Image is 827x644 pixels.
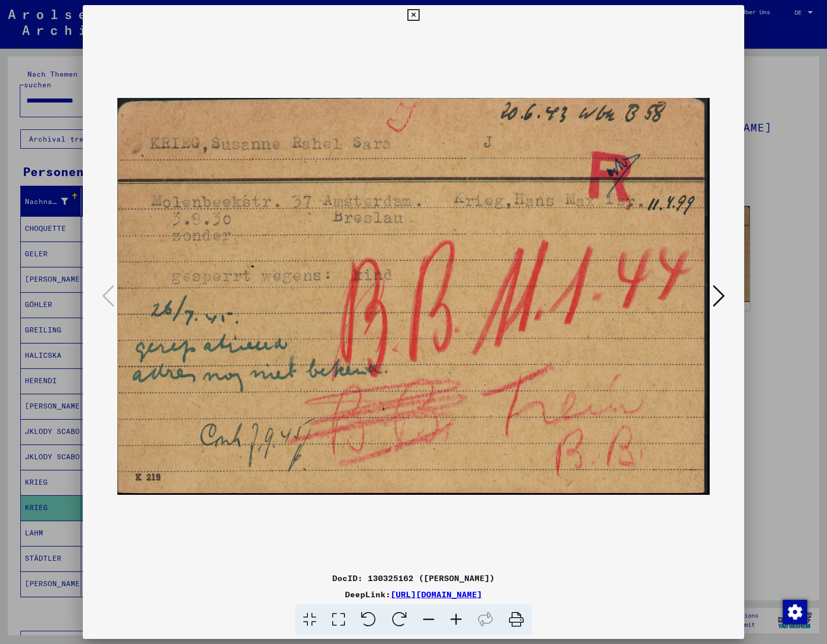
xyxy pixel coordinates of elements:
[83,588,744,600] div: DeepLink:
[782,599,807,624] div: Zustimmung ändern
[83,572,744,584] div: DocID: 130325162 ([PERSON_NAME])
[117,25,710,568] img: 001.jpg
[783,600,807,624] img: Zustimmung ändern
[391,589,482,599] a: [URL][DOMAIN_NAME]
